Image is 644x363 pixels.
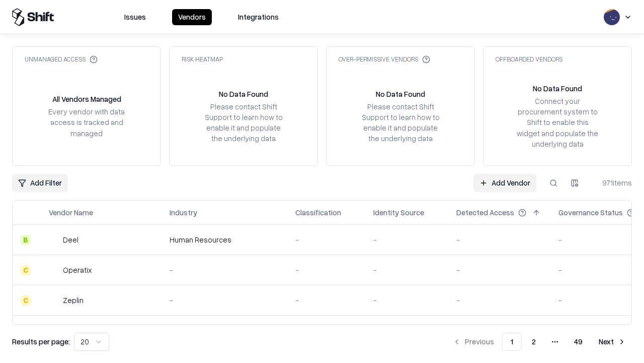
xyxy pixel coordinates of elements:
[373,207,424,218] div: Identity Source
[558,207,623,218] div: Governance Status
[45,106,128,138] div: Every vendor with data access is tracked and managed
[359,101,442,144] div: Please contact Shift Support to learn how to enable it and populate the underlying data
[63,295,84,306] div: Zeplin
[12,336,70,347] p: Results per page:
[49,265,59,275] img: Operatix
[473,174,536,192] a: Add Vendor
[202,101,285,144] div: Please contact Shift Support to learn how to enable it and populate the underlying data
[63,265,92,275] div: Operatix
[524,333,544,351] button: 2
[219,89,268,99] div: No Data Found
[12,174,68,192] button: Add Filter
[170,295,279,306] div: -
[566,333,591,351] button: 49
[170,265,279,275] div: -
[456,207,514,218] div: Detected Access
[118,9,152,25] button: Issues
[447,333,632,351] nav: pagination
[496,55,562,64] div: Offboarded Vendors
[593,333,632,351] button: Next
[25,55,98,64] div: Unmanaged Access
[295,234,357,245] div: -
[63,234,78,245] div: Deel
[182,55,223,64] div: Risk Heatmap
[21,295,31,306] div: C
[456,295,542,306] div: -
[502,333,522,351] button: 1
[516,96,599,149] div: Connect your procurement system to Shift to enable this widget and populate the underlying data
[373,295,440,306] div: -
[456,265,542,275] div: -
[295,295,357,306] div: -
[339,55,430,64] div: Over-Permissive Vendors
[21,265,31,275] div: C
[172,9,212,25] button: Vendors
[49,235,59,245] img: Deel
[295,207,341,218] div: Classification
[232,9,285,25] button: Integrations
[376,89,425,99] div: No Data Found
[592,177,632,188] div: 971 items
[373,265,440,275] div: -
[52,94,121,104] div: All Vendors Managed
[456,234,542,245] div: -
[533,83,582,94] div: No Data Found
[49,207,93,218] div: Vendor Name
[49,295,59,306] img: Zeplin
[170,234,279,245] div: Human Resources
[170,207,197,218] div: Industry
[295,265,357,275] div: -
[21,235,31,245] div: B
[373,234,440,245] div: -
